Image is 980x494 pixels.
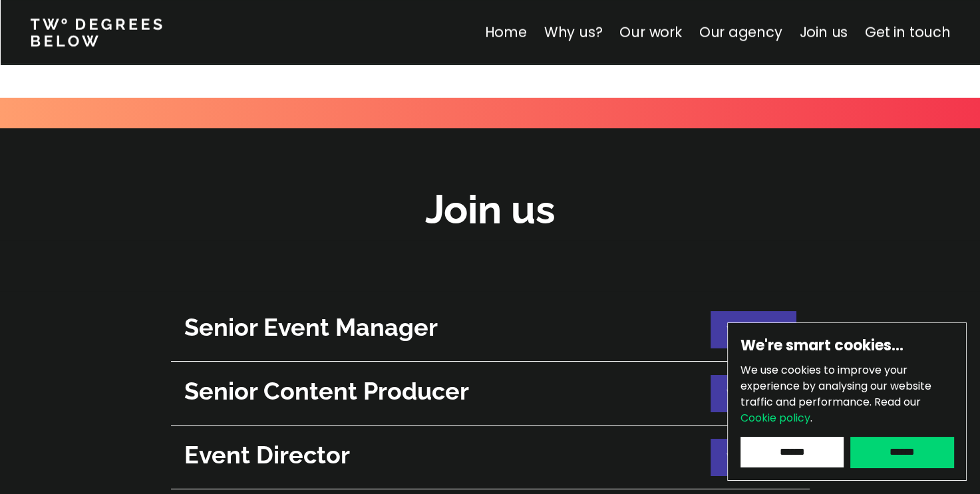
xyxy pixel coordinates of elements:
a: Join us [799,23,848,42]
span: View role [727,449,780,466]
h2: Event Director [184,439,704,471]
a: Why us? [544,23,602,42]
a: View role [171,298,810,362]
p: We use cookies to improve your experience by analysing our website traffic and performance. [740,362,953,426]
span: Read our . [740,394,921,426]
span: View role [727,386,780,402]
h2: Senior Content Producer [184,375,704,408]
span: View role [727,322,780,338]
a: Home [484,23,526,42]
a: Our agency [699,23,782,42]
a: Get in touch [865,23,950,42]
h2: Join us [425,183,556,237]
h2: Senior Event Manager [184,311,704,344]
a: View role [171,362,810,426]
a: Cookie policy [740,410,810,426]
a: Our work [619,23,681,42]
h6: We're smart cookies… [740,336,953,356]
a: View role [171,426,810,489]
